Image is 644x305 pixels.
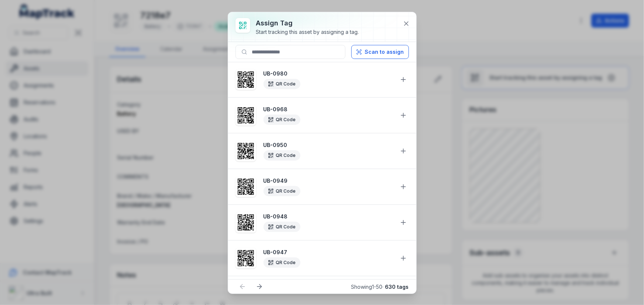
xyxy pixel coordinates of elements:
strong: 630 tags [385,284,409,290]
div: QR Code [264,222,300,232]
strong: UB-0980 [264,70,393,77]
button: Scan to assign [351,45,409,59]
h3: Assign tag [256,18,359,28]
strong: UB-0948 [264,213,393,220]
div: QR Code [264,115,300,125]
strong: UB-0968 [264,106,393,113]
strong: UB-0950 [264,141,393,149]
span: Showing 1 - 50 · [351,284,409,290]
div: QR Code [264,257,300,268]
div: QR Code [264,186,300,196]
div: QR Code [264,150,300,161]
strong: UB-0947 [264,249,393,256]
strong: UB-0949 [264,177,393,185]
div: Start tracking this asset by assigning a tag. [256,28,359,36]
div: QR Code [264,79,300,89]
